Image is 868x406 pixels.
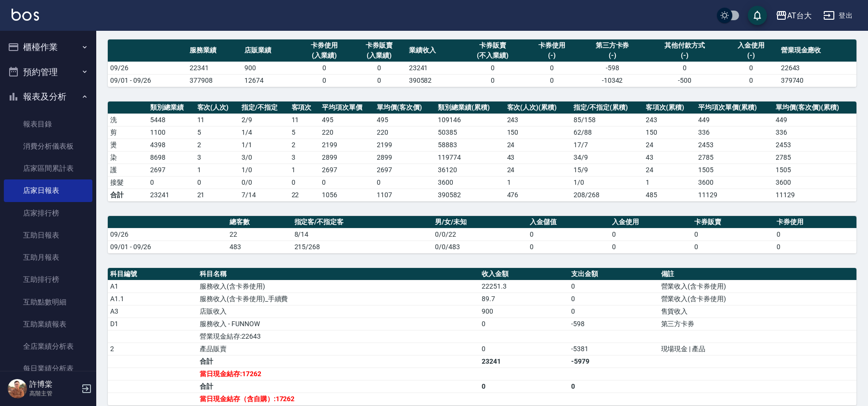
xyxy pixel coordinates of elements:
button: AT台大 [772,6,816,25]
td: 0 [569,305,658,317]
th: 入金儲值 [527,216,610,228]
td: -5979 [569,355,658,368]
td: 150 [643,126,696,139]
td: 營業收入(含卡券使用) [659,292,856,305]
a: 店家日報表 [4,179,92,202]
td: 379740 [779,74,856,87]
div: 第三方卡券 [582,40,643,51]
td: 109146 [435,114,505,126]
td: 336 [696,126,773,139]
div: (-) [726,51,776,61]
div: (-) [582,51,643,61]
td: 0 [610,228,692,241]
a: 每日業績分析表 [4,357,92,380]
th: 備註 [659,268,856,280]
td: 產品販賣 [197,343,479,355]
td: 0 [646,62,724,74]
td: 36120 [435,164,505,176]
td: 0 [374,176,435,189]
th: 收入金額 [479,268,569,280]
a: 互助月報表 [4,246,92,268]
td: 34 / 9 [571,151,643,164]
a: 報表目錄 [4,113,92,135]
td: 900 [242,62,297,74]
td: 洗 [108,114,148,126]
td: 店販收入 [197,305,479,317]
td: 2899 [319,151,374,164]
td: 89.7 [479,292,569,305]
td: 0 [319,176,374,189]
td: 11129 [773,189,856,201]
td: 58883 [435,139,505,151]
table: a dense table [108,268,856,406]
td: 22 [227,228,292,241]
td: 1 / 1 [239,139,289,151]
button: 預約管理 [4,60,92,85]
td: 390582 [407,74,461,87]
td: 合計 [197,355,479,368]
td: -10342 [579,74,646,87]
td: 現場現金 | 產品 [659,343,856,355]
td: 23241 [479,355,569,368]
td: 24 [643,139,696,151]
div: (不入業績) [464,51,522,61]
td: 24 [505,164,572,176]
td: 第三方卡券 [659,317,856,330]
td: A1 [108,280,197,292]
td: 220 [374,126,435,139]
div: 卡券使用 [527,40,577,51]
img: Logo [12,9,39,21]
td: -598 [569,317,658,330]
div: 入金使用 [726,40,776,51]
div: (-) [648,51,721,61]
td: 0 [352,74,407,87]
th: 單均價(客次價) [374,101,435,114]
th: 科目編號 [108,268,197,280]
td: 5 [289,126,319,139]
th: 平均項次單價 [319,101,374,114]
a: 消費分析儀表板 [4,135,92,157]
th: 類別總業績(累積) [435,101,505,114]
td: 8/14 [292,228,433,241]
td: 390582 [435,189,505,201]
td: 900 [479,305,569,317]
td: 接髮 [108,176,148,189]
td: 0 [289,176,319,189]
td: 85 / 158 [571,114,643,126]
td: 2199 [374,139,435,151]
td: 476 [505,189,572,201]
td: 62 / 88 [571,126,643,139]
td: 2199 [319,139,374,151]
div: (入業績) [354,51,404,61]
th: 入金使用 [610,216,692,228]
td: 0 [724,74,779,87]
td: 2785 [696,151,773,164]
td: 2453 [696,139,773,151]
div: 卡券販賣 [354,40,404,51]
td: 當日現金結存（含自購）:17262 [197,393,479,405]
td: 剪 [108,126,148,139]
th: 營業現金應收 [779,39,856,62]
td: 1 [505,176,572,189]
td: 服務收入(含卡券使用) [197,280,479,292]
td: 1 / 0 [239,164,289,176]
td: A3 [108,305,197,317]
div: (入業績) [299,51,349,61]
td: 09/01 - 09/26 [108,74,187,87]
td: 護 [108,164,148,176]
td: 09/01 - 09/26 [108,241,227,253]
td: 22643 [779,62,856,74]
td: 2697 [148,164,194,176]
th: 客次(人次) [195,101,239,114]
td: 336 [773,126,856,139]
td: 0 [524,62,579,74]
td: -598 [579,62,646,74]
td: 0 [569,380,658,393]
td: 24 [643,164,696,176]
td: 售貨收入 [659,305,856,317]
div: 卡券使用 [299,40,349,51]
td: 1 / 0 [571,176,643,189]
td: 燙 [108,139,148,151]
td: 2 [289,139,319,151]
td: 0 [774,228,856,241]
